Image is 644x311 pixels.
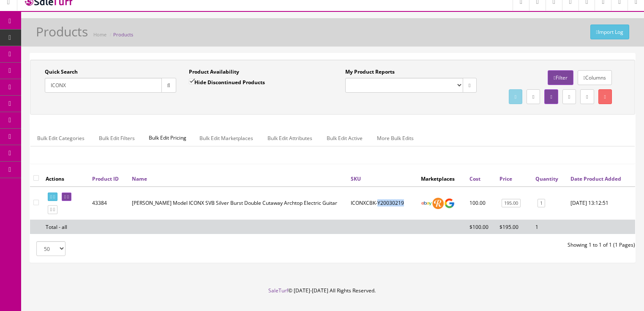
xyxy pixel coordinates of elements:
[347,187,418,220] td: ICONXCBK-Y20030219
[132,175,147,182] a: Name
[418,171,466,186] th: Marketplaces
[499,175,512,182] a: Price
[444,198,455,209] img: google_shopping
[36,25,88,39] h1: Products
[432,198,444,209] img: reverb
[45,68,78,76] label: Quick Search
[142,130,193,146] span: Bulk Edit Pricing
[590,25,629,39] a: Import Log
[570,175,621,182] a: Date Product Added
[466,220,496,234] td: $100.00
[92,130,142,146] a: Bulk Edit Filters
[189,68,239,76] label: Product Availability
[578,70,612,85] a: Columns
[421,198,432,209] img: ebay
[113,31,133,38] a: Products
[93,31,106,38] a: Home
[320,130,369,146] a: Bulk Edit Active
[351,175,361,182] a: SKU
[92,175,119,182] a: Product ID
[567,187,635,220] td: 2025-08-08 13:12:51
[30,130,91,146] a: Bulk Edit Categories
[128,187,347,220] td: Dean Model ICONX SVB Silver Burst Double Cutaway Archtop Electric Guitar
[548,70,573,85] a: Filter
[466,187,496,220] td: 100.00
[538,199,545,208] a: 1
[45,78,162,93] input: Search
[535,175,558,182] a: Quantity
[261,130,319,146] a: Bulk Edit Attributes
[268,287,288,294] a: SaleTurf
[189,78,265,86] label: Hide Discontinued Products
[469,175,480,182] a: Cost
[496,220,532,234] td: $195.00
[333,241,641,249] div: Showing 1 to 1 of 1 (1 Pages)
[42,171,89,186] th: Actions
[89,187,128,220] td: 43384
[193,130,260,146] a: Bulk Edit Marketplaces
[370,130,420,146] a: More Bulk Edits
[189,79,194,84] input: Hide Discontinued Products
[502,199,521,208] a: 195.00
[42,220,89,234] td: Total - all
[532,220,567,234] td: 1
[345,68,395,76] label: My Product Reports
